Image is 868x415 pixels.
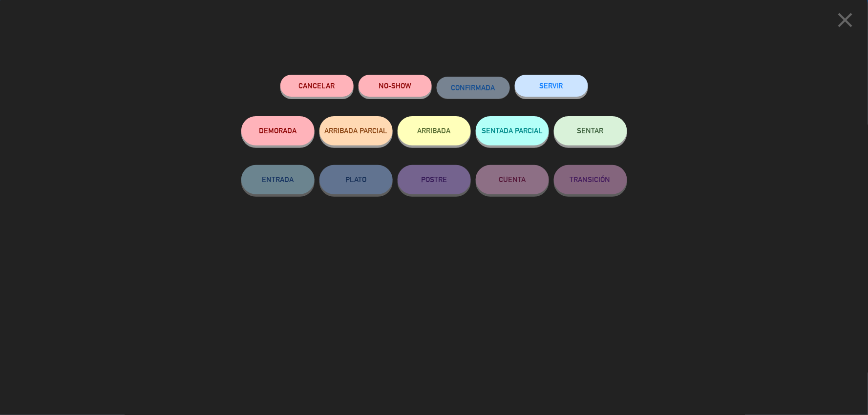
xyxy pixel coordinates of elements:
[476,116,549,145] button: SENTADA PARCIAL
[554,165,627,194] button: TRANSICIÓN
[577,126,604,135] span: SENTAR
[830,7,861,36] button: close
[319,165,393,194] button: PLATO
[451,83,495,92] span: CONFIRMADA
[437,77,510,99] button: CONFIRMADA
[324,126,387,135] span: ARRIBADA PARCIAL
[280,75,354,97] button: Cancelar
[398,165,471,194] button: POSTRE
[515,75,588,97] button: SERVIR
[476,165,549,194] button: CUENTA
[359,75,432,97] button: NO-SHOW
[833,8,858,32] i: close
[554,116,627,145] button: SENTAR
[241,165,315,194] button: ENTRADA
[241,116,315,145] button: DEMORADA
[319,116,393,145] button: ARRIBADA PARCIAL
[398,116,471,145] button: ARRIBADA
